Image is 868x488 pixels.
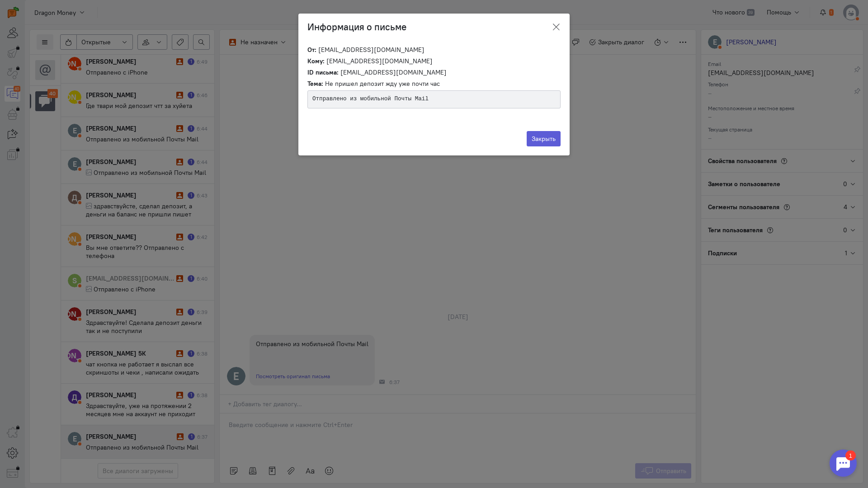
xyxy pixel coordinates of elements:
[527,131,561,146] button: Закрыть
[307,80,323,88] strong: Тема:
[326,57,433,65] span: [EMAIL_ADDRESS][DOMAIN_NAME]
[318,46,425,54] span: [EMAIL_ADDRESS][DOMAIN_NAME]
[307,20,406,34] h3: Информация о письме
[340,68,447,76] span: [EMAIL_ADDRESS][DOMAIN_NAME]
[307,68,339,76] strong: ID письма:
[307,57,325,65] strong: Кому:
[20,5,31,15] div: 1
[307,46,316,54] strong: От:
[325,80,440,88] span: Не пришел депозит жду уже почти час
[307,90,561,108] pre: Отправлено из мобильной Почты Mail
